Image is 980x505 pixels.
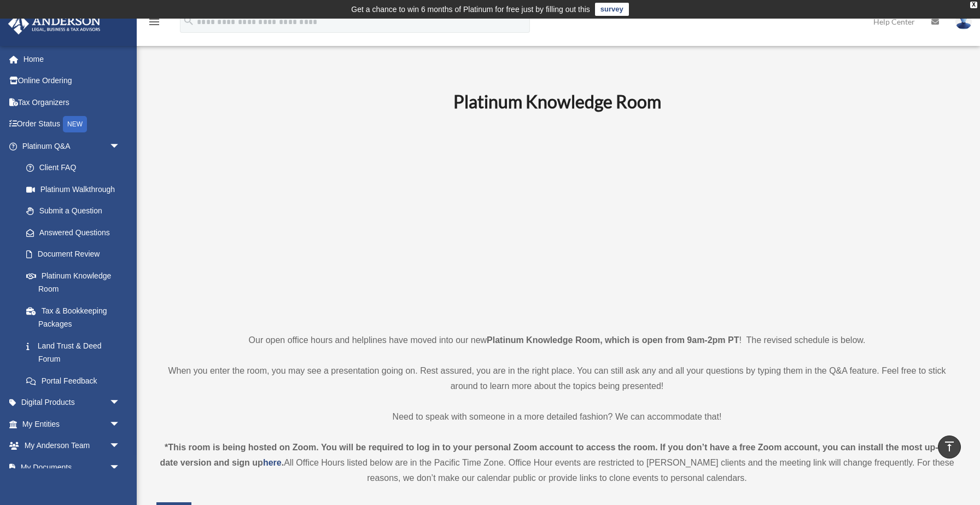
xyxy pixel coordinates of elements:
[5,13,104,34] img: Anderson Advisors Platinum Portal
[8,91,137,113] a: Tax Organizers
[351,3,590,16] div: Get a chance to win 6 months of Platinum for free just by filling out this
[487,335,739,345] strong: Platinum Knowledge Room, which is open from 9am-2pm PT
[8,456,137,478] a: My Documentsarrow_drop_down
[955,14,972,30] img: User Pic
[8,70,137,92] a: Online Ordering
[595,3,629,16] a: survey
[453,91,661,112] b: Platinum Knowledge Room
[156,440,958,486] div: All Office Hours listed below are in the Pacific Time Zone. Office Hour events are restricted to ...
[15,243,137,265] a: Document Review
[109,435,131,457] span: arrow_drop_down
[148,19,161,28] a: menu
[109,135,131,158] span: arrow_drop_down
[8,392,137,414] a: Digital Productsarrow_drop_down
[109,413,131,436] span: arrow_drop_down
[263,458,282,467] a: here
[8,48,137,70] a: Home
[8,413,137,435] a: My Entitiesarrow_drop_down
[156,363,958,394] p: When you enter the room, you may see a presentation going on. Rest assured, you are in the right ...
[938,436,961,458] a: vertical_align_top
[148,15,161,28] i: menu
[156,333,958,348] p: Our open office hours and helplines have moved into our new ! The revised schedule is below.
[15,300,137,335] a: Tax & Bookkeeping Packages
[63,116,87,132] div: NEW
[943,440,956,453] i: vertical_align_top
[15,335,137,370] a: Land Trust & Deed Forum
[15,222,137,243] a: Answered Questions
[970,2,977,8] div: close
[8,113,137,136] a: Order StatusNEW
[109,392,131,414] span: arrow_drop_down
[15,265,131,300] a: Platinum Knowledge Room
[8,435,137,457] a: My Anderson Teamarrow_drop_down
[393,127,721,312] iframe: 231110_Toby_KnowledgeRoom
[15,157,137,179] a: Client FAQ
[109,456,131,479] span: arrow_drop_down
[15,200,137,222] a: Submit a Question
[282,458,284,467] strong: .
[8,135,137,157] a: Platinum Q&Aarrow_drop_down
[15,370,137,392] a: Portal Feedback
[15,178,137,200] a: Platinum Walkthrough
[183,15,195,27] i: search
[160,443,949,467] strong: *This room is being hosted on Zoom. You will be required to log in to your personal Zoom account ...
[156,409,958,425] p: Need to speak with someone in a more detailed fashion? We can accommodate that!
